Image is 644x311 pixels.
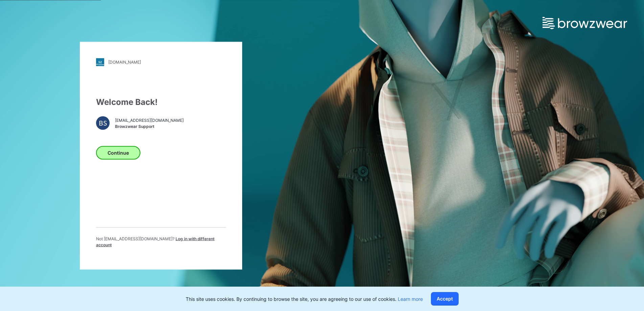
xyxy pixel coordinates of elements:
[96,146,140,159] button: Continue
[96,116,110,130] div: BS
[115,124,184,130] span: Browzwear Support
[96,58,104,66] img: stylezone-logo.562084cfcfab977791bfbf7441f1a819.svg
[96,96,226,108] div: Welcome Back!
[186,295,423,303] p: This site uses cookies. By continuing to browse the site, you are agreeing to our use of cookies.
[115,117,184,124] span: [EMAIL_ADDRESS][DOMAIN_NAME]
[96,58,226,66] a: [DOMAIN_NAME]
[108,60,141,65] div: [DOMAIN_NAME]
[543,17,627,29] img: browzwear-logo.e42bd6dac1945053ebaf764b6aa21510.svg
[96,236,226,248] p: Not [EMAIL_ADDRESS][DOMAIN_NAME] ?
[398,296,423,302] a: Learn more
[431,292,459,306] button: Accept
